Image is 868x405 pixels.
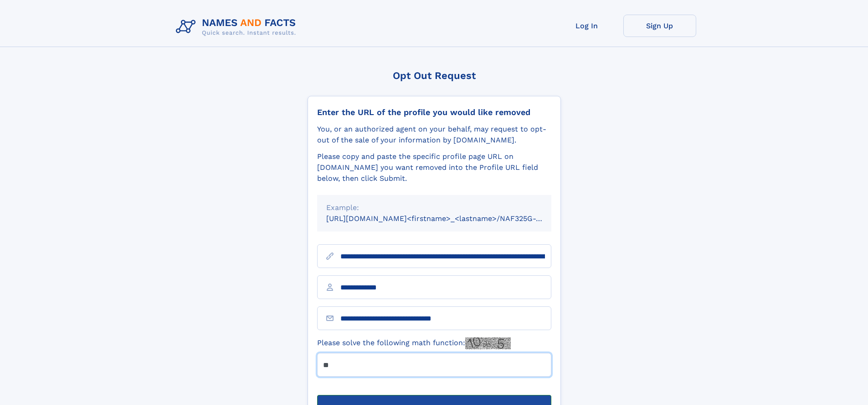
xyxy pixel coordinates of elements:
[326,202,542,213] div: Example:
[623,15,696,37] a: Sign Up
[550,15,623,37] a: Log In
[317,107,551,117] div: Enter the URL of the profile you would like removed
[308,70,561,81] div: Opt Out Request
[172,15,303,39] img: Logo Names and Facts
[317,151,551,184] div: Please copy and paste the specific profile page URL on [DOMAIN_NAME] you want removed into the Pr...
[317,124,551,146] div: You, or an authorized agent on your behalf, may request to opt-out of the sale of your informatio...
[326,214,569,223] small: [URL][DOMAIN_NAME]<firstname>_<lastname>/NAF325G-xxxxxxxx
[317,337,511,349] label: Please solve the following math function:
